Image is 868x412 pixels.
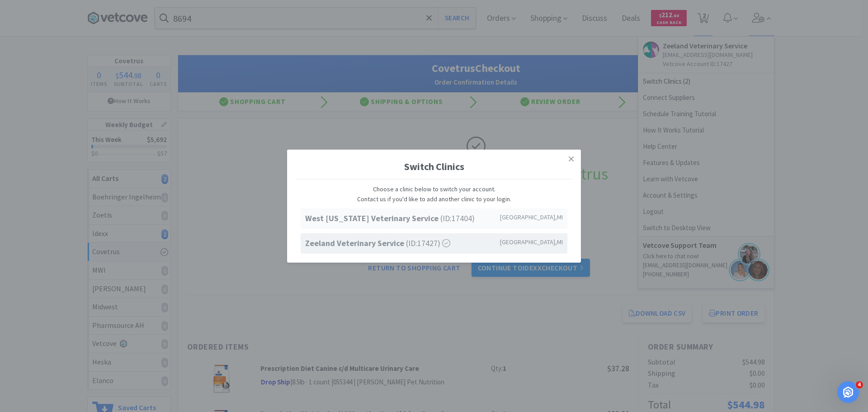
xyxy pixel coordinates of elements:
[856,381,863,388] span: 4
[305,238,406,248] strong: Zeeland Veterinary Service
[500,212,563,222] span: [GEOGRAPHIC_DATA] , MI
[837,381,859,403] iframe: Intercom live chat
[305,237,450,250] span: (ID: 17427 )
[296,154,572,179] h1: Switch Clinics
[305,212,475,225] span: (ID: 17404 )
[305,213,440,223] strong: West [US_STATE] Veterinary Service
[301,184,567,204] p: Choose a clinic below to switch your account. Contact us if you'd like to add another clinic to y...
[500,237,563,247] span: [GEOGRAPHIC_DATA] , MI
